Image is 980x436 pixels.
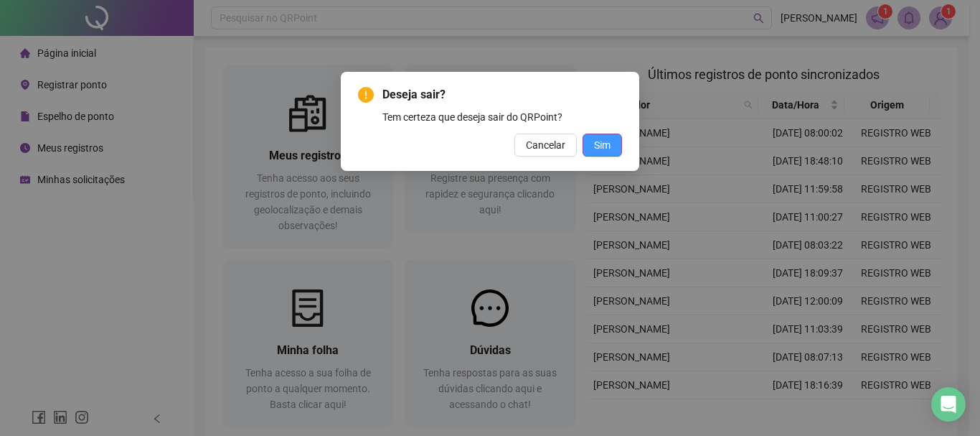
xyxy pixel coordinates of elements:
div: Tem certeza que deseja sair do QRPoint? [382,109,622,125]
div: Open Intercom Messenger [931,387,966,422]
button: Sim [583,134,622,157]
button: Cancelar [514,134,577,157]
span: Sim [594,137,611,153]
span: exclamation-circle [358,87,374,103]
span: Deseja sair? [382,86,622,103]
span: Cancelar [526,137,565,153]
